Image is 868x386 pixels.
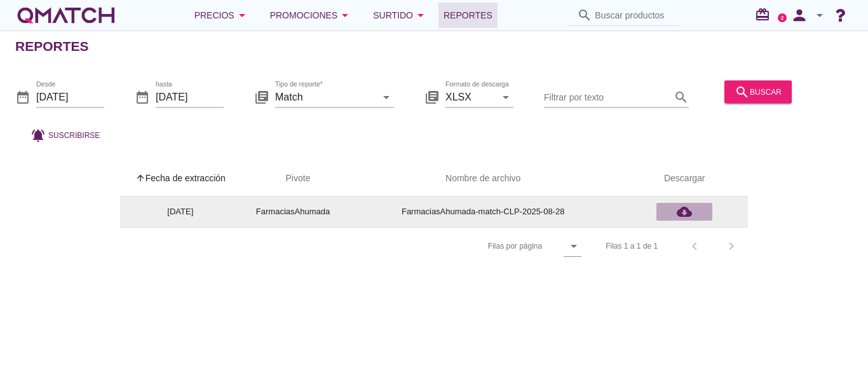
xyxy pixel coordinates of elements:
i: arrow_drop_down [498,89,513,104]
i: date_range [15,89,31,104]
input: hasta [156,86,224,107]
div: Filas 1 a 1 de 1 [606,240,658,252]
a: 2 [778,13,787,22]
th: Descargar: Not sorted. [621,161,748,196]
input: Formato de descarga [445,86,496,107]
i: date_range [135,89,150,104]
td: FarmaciasAhumada [241,196,345,227]
input: Buscar productos [595,5,672,25]
button: Promociones [260,3,363,28]
i: arrow_drop_down [413,8,428,23]
a: white-qmatch-logo [15,3,117,28]
i: library_books [254,89,269,104]
i: arrow_upward [135,173,146,183]
button: Precios [184,3,260,28]
th: Fecha de extracción: Sorted ascending. Activate to sort descending. [120,161,241,196]
span: Suscribirse [48,129,100,141]
button: Suscribirse [20,123,110,146]
input: Filtrar por texto [544,86,671,107]
i: person [787,6,812,24]
div: Filas por página [361,228,581,265]
i: arrow_drop_down [566,238,581,254]
td: FarmaciasAhumada-match-CLP-2025-08-28 [345,196,621,227]
i: redeem [755,7,775,22]
i: library_books [424,89,440,104]
div: Surtido [373,8,428,23]
a: Reportes [438,3,498,28]
i: arrow_drop_down [379,89,394,104]
i: search [674,89,689,104]
i: search [577,8,592,23]
text: 2 [781,15,784,20]
input: Tipo de reporte* [275,86,376,107]
i: cloud_download [677,204,692,219]
button: Surtido [363,3,438,28]
div: buscar [735,84,782,99]
input: Desde [36,86,104,107]
i: arrow_drop_down [812,8,827,23]
div: Promociones [270,8,353,23]
th: Nombre de archivo: Not sorted. [345,161,621,196]
h2: Reportes [15,36,89,57]
i: notifications_active [31,127,48,142]
span: Reportes [444,8,492,23]
i: arrow_drop_down [234,8,250,23]
td: [DATE] [120,196,241,227]
i: search [735,84,750,99]
th: Pivote: Not sorted. Activate to sort ascending. [241,161,345,196]
i: arrow_drop_down [337,8,353,23]
div: Precios [194,8,250,23]
button: buscar [724,80,792,103]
